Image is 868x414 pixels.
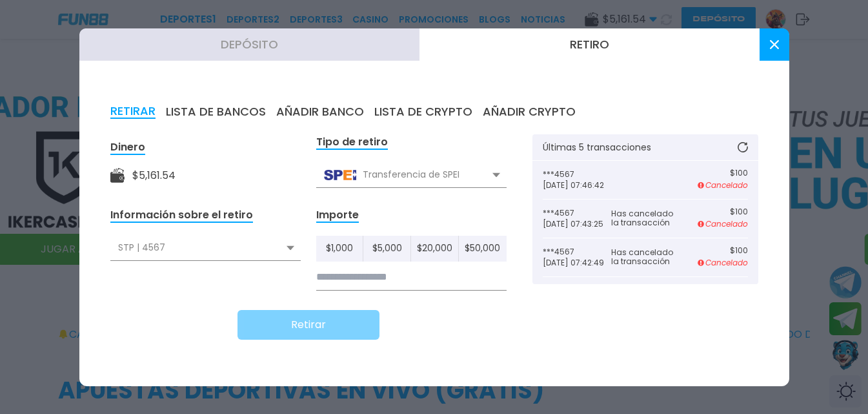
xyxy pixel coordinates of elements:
[166,105,266,119] button: LISTA DE BANCOS
[543,181,645,190] p: [DATE] 07:46:42
[237,310,379,340] button: Retirar
[543,143,651,152] p: Últimas 5 transacciones
[110,105,156,119] button: RETIRAR
[276,105,364,119] button: AÑADIR BANCO
[698,180,748,191] p: Cancelado
[110,140,145,155] div: Dinero
[324,170,356,180] img: Transferencia de SPEI
[316,236,364,262] button: $1,000
[698,257,748,269] p: Cancelado
[374,105,472,119] button: LISTA DE CRYPTO
[110,208,253,223] div: Información sobre el retiro
[132,168,176,183] div: $ 5,161.54
[698,218,748,230] p: Cancelado
[611,248,680,266] p: Has cancelado la transacción
[543,258,611,267] p: [DATE] 07:42:49
[698,169,748,178] p: $ 100
[316,163,507,187] div: Transferencia de SPEI
[459,236,506,262] button: $50,000
[543,220,611,229] p: [DATE] 07:43:25
[698,207,748,216] p: $ 100
[79,28,419,61] button: Depósito
[316,135,388,150] div: Tipo de retiro
[483,105,576,119] button: AÑADIR CRYPTO
[611,209,680,227] p: Has cancelado la transacción
[419,28,760,61] button: Retiro
[110,236,301,260] div: STP | 4567
[411,236,459,262] button: $20,000
[316,208,359,223] div: Importe
[363,236,411,262] button: $5,000
[698,246,748,255] p: $ 100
